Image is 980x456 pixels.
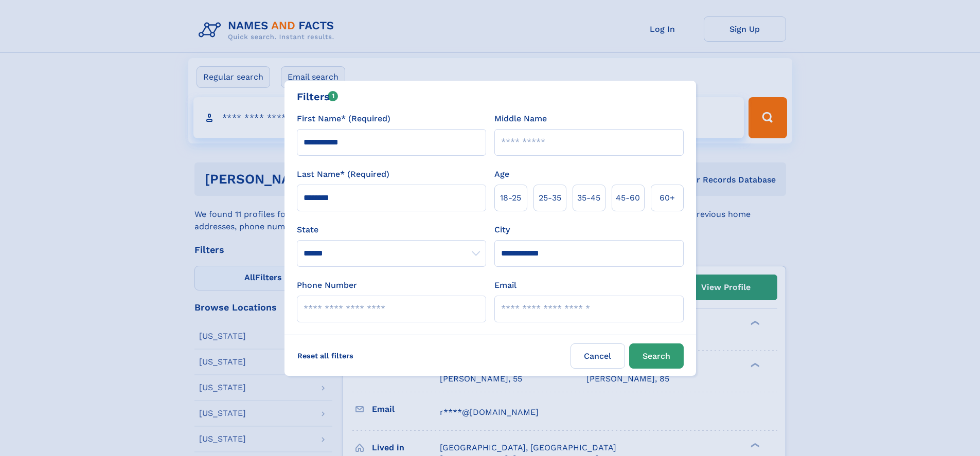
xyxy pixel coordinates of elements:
[494,168,509,180] label: Age
[494,279,516,291] label: Email
[297,224,486,236] label: State
[571,343,625,369] label: Cancel
[494,113,547,125] label: Middle Name
[494,224,510,236] label: City
[660,192,675,204] span: 60+
[539,192,561,204] span: 25‑35
[616,192,640,204] span: 45‑60
[297,113,390,125] label: First Name* (Required)
[291,343,360,368] label: Reset all filters
[297,168,389,180] label: Last Name* (Required)
[297,89,338,104] div: Filters
[577,192,600,204] span: 35‑45
[629,343,684,369] button: Search
[500,192,521,204] span: 18‑25
[297,279,357,291] label: Phone Number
